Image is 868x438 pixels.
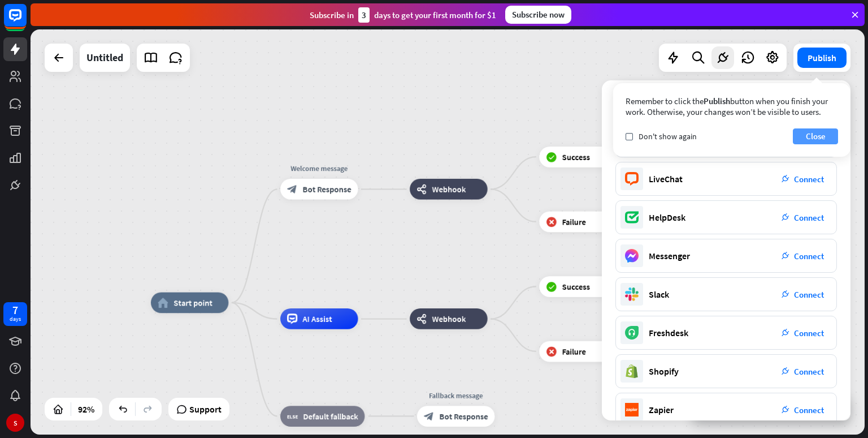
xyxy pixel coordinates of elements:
span: Default fallback [303,411,358,421]
button: Publish [797,48,847,68]
div: 3 [358,7,370,23]
div: Shopify [649,366,679,377]
span: Connect [794,212,824,223]
div: 7 [12,305,18,315]
div: Untitled [86,44,123,72]
a: 7 days [3,302,27,326]
div: Slack [649,289,669,300]
span: Bot Response [302,184,351,194]
i: block_failure [546,217,557,227]
span: Connect [794,174,824,184]
i: plug_integration [782,367,789,375]
span: Connect [794,405,824,415]
i: plug_integration [782,213,789,221]
i: block_bot_response [424,411,434,421]
div: HelpDesk [649,212,685,223]
span: Success [562,281,590,291]
span: Webhook [432,184,466,194]
i: plug_integration [782,329,789,337]
span: Connect [794,366,824,377]
span: Connect [794,289,824,300]
span: Start point [173,298,212,308]
i: plug_integration [782,406,789,414]
div: Freshdesk [649,327,688,338]
span: AI Assist [302,314,332,324]
div: Zapier [649,404,674,415]
div: Subscribe now [505,6,571,24]
i: block_bot_response [287,184,297,194]
div: 92% [75,400,98,418]
div: Fallback message [409,390,502,401]
div: S [6,414,24,432]
span: Don't show again [639,131,697,141]
i: plug_integration [782,252,789,260]
i: plug_integration [782,175,789,183]
span: Bot Response [439,411,488,421]
i: block_failure [546,346,557,357]
i: block_fallback [287,411,298,421]
i: home_2 [158,298,168,308]
span: Failure [562,346,586,357]
div: Remember to click the button when you finish your work. Otherwise, your changes won’t be visible ... [626,96,838,117]
span: Success [562,152,590,162]
div: Subscribe in days to get your first month for $1 [310,7,496,23]
div: LiveChat [649,173,683,184]
i: block_success [546,152,557,162]
i: webhooks [416,314,427,324]
span: Failure [562,217,586,227]
div: days [10,315,21,323]
div: Welcome message [272,164,366,174]
span: Publish [704,96,730,106]
span: Support [189,400,222,418]
span: Webhook [432,314,466,324]
span: Connect [794,328,824,338]
div: Messenger [649,250,690,261]
span: Connect [794,251,824,261]
button: Close [793,128,838,144]
i: plug_integration [782,290,789,298]
i: block_success [546,281,557,291]
i: webhooks [416,184,427,194]
button: Open LiveChat chat widget [9,5,43,38]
